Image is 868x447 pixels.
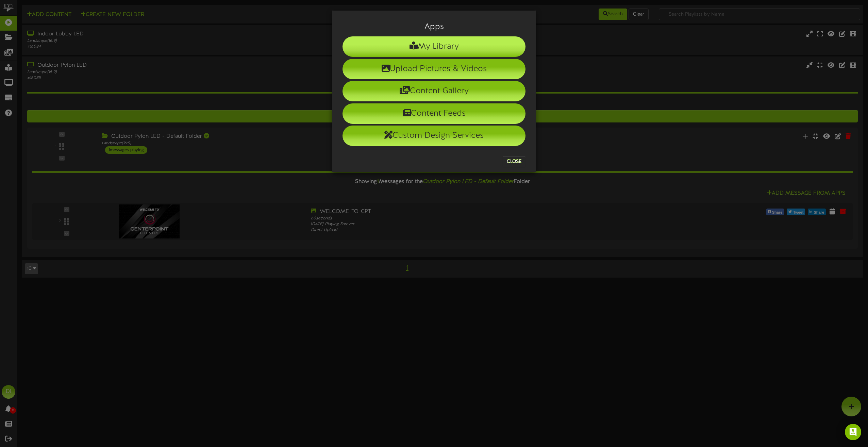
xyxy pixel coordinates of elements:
[845,424,861,440] div: Open Intercom Messenger
[343,36,525,57] li: My Library
[343,103,525,124] li: Content Feeds
[343,126,525,146] li: Custom Design Services
[503,156,525,167] button: Close
[343,59,525,79] li: Upload Pictures & Videos
[343,81,525,101] li: Content Gallery
[343,22,525,31] h3: Apps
